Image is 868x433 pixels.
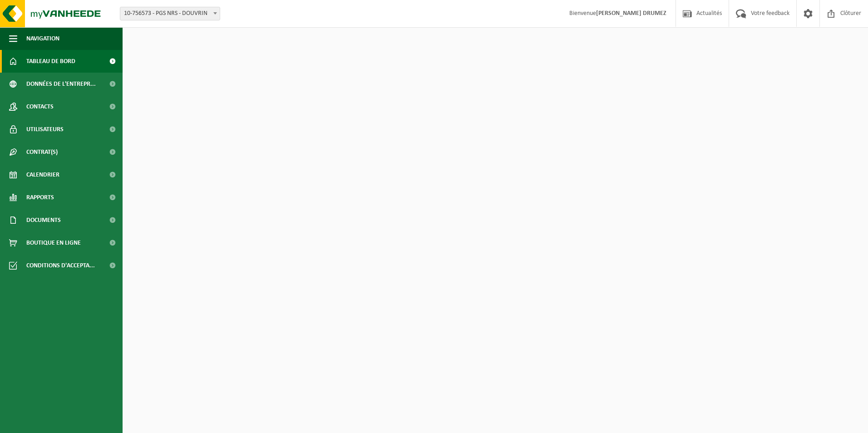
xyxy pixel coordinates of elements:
strong: [PERSON_NAME] DRUMEZ [596,10,666,17]
span: Documents [26,209,61,231]
span: Rapports [26,186,54,209]
span: Utilisateurs [26,118,64,141]
span: 10-756573 - PGS NRS - DOUVRIN [120,7,220,20]
span: Tableau de bord [26,50,75,73]
span: Navigation [26,27,59,50]
span: Contrat(s) [26,141,58,163]
span: Contacts [26,95,54,118]
span: Boutique en ligne [26,231,81,254]
span: 10-756573 - PGS NRS - DOUVRIN [120,7,220,20]
span: Données de l'entrepr... [26,73,96,95]
span: Calendrier [26,163,59,186]
span: Conditions d'accepta... [26,254,95,277]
